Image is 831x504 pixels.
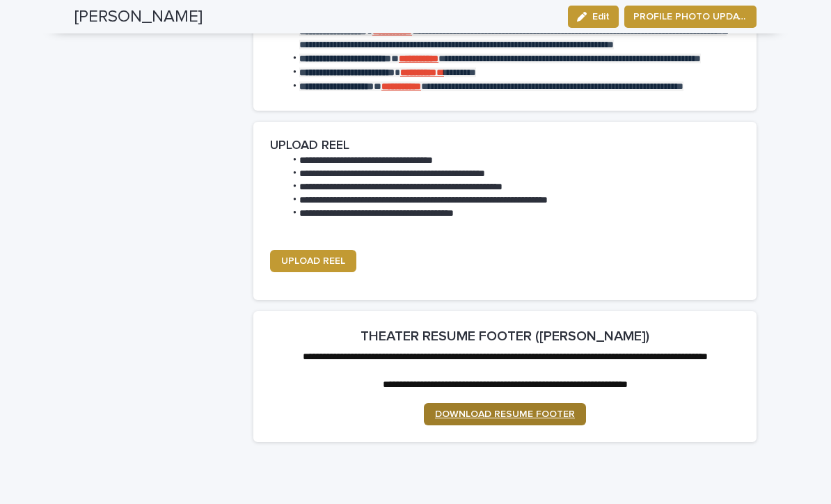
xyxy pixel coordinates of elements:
[624,6,757,28] button: PROFILE PHOTO UPDATE
[435,409,575,419] span: DOWNLOAD RESUME FOOTER
[74,7,203,27] h2: [PERSON_NAME]
[270,139,349,154] h2: UPLOAD REEL
[633,10,747,24] span: PROFILE PHOTO UPDATE
[270,250,356,272] a: UPLOAD REEL
[568,6,619,28] button: Edit
[361,328,649,345] h2: THEATER RESUME FOOTER ([PERSON_NAME])
[281,256,345,266] span: UPLOAD REEL
[424,403,586,425] a: DOWNLOAD RESUME FOOTER
[592,12,610,22] span: Edit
